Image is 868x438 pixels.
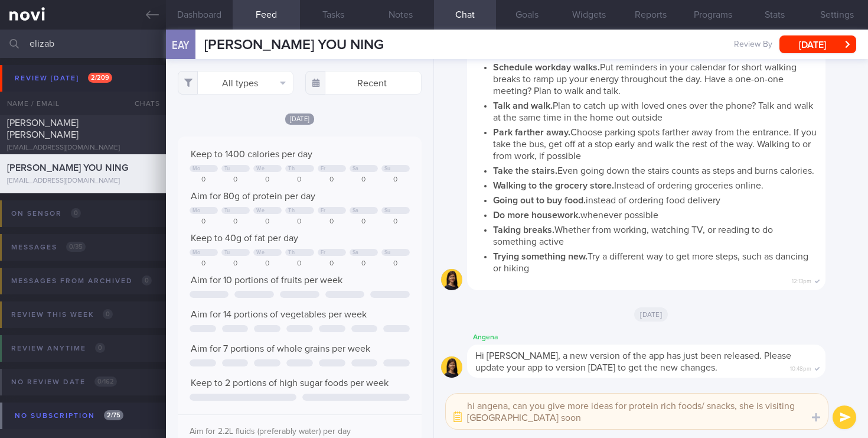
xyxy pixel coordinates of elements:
[384,166,391,172] div: Su
[104,410,123,420] span: 2 / 75
[285,259,314,268] div: 0
[191,378,389,388] span: Keep to 2 portions of high sugar foods per week
[12,70,115,86] div: Review [DATE]
[288,166,295,172] div: Th
[353,207,359,214] div: Sa
[321,249,326,256] div: Fr
[190,427,351,436] span: Aim for 2.2L fluids (preferably water) per day
[192,207,201,214] div: Mo
[493,181,614,190] strong: Walking to the grocery store.
[353,166,359,172] div: Sa
[493,225,554,235] strong: Taking breaks.
[790,362,811,373] span: 10:48pm
[71,208,81,218] span: 0
[493,128,570,137] strong: Park farther away.
[191,150,312,159] span: Keep to 1400 calories per day
[221,218,250,226] div: 0
[493,63,600,72] strong: Schedule workday walks.
[163,22,198,68] div: EAY
[8,340,108,356] div: Review anytime
[285,218,314,226] div: 0
[8,273,155,289] div: Messages from Archived
[288,207,295,214] div: Th
[493,162,817,177] li: Even going down the stairs counts as steps and burns calories.
[493,124,817,162] li: Choose parking spots farther away from the entrance. If you take the bus, get off at a stop early...
[256,166,265,172] div: We
[493,221,817,248] li: Whether from working, watching TV, or reading to do something active
[7,144,159,153] div: [EMAIL_ADDRESS][DOMAIN_NAME]
[493,210,580,220] strong: Do more housework.
[191,310,367,319] span: Aim for 14 portions of vegetables per week
[779,35,856,53] button: [DATE]
[191,192,315,201] span: Aim for 80g of protein per day
[178,71,294,95] button: All types
[204,38,384,52] span: [PERSON_NAME] YOU NING
[253,176,282,184] div: 0
[7,163,128,173] span: [PERSON_NAME] YOU NING
[288,249,295,256] div: Th
[191,233,298,243] span: Keep to 40g of fat per day
[224,166,230,172] div: Tu
[350,176,378,184] div: 0
[7,118,79,139] span: [PERSON_NAME] [PERSON_NAME]
[493,166,557,176] strong: Take the stairs.
[475,351,791,372] span: Hi [PERSON_NAME], a new version of the app has just been released. Please update your app to vers...
[192,166,201,172] div: Mo
[190,259,218,268] div: 0
[350,218,378,226] div: 0
[493,177,817,192] li: Instead of ordering groceries online.
[221,259,250,268] div: 0
[321,166,326,172] div: Fr
[493,248,817,274] li: Try a different way to get more steps, such as dancing or hiking
[493,97,817,124] li: Plan to catch up with loved ones over the phone? Talk and walk at the same time in the home out o...
[8,239,89,255] div: Messages
[493,252,588,261] strong: Trying something new.
[8,307,116,323] div: Review this week
[224,249,230,256] div: Tu
[12,408,126,424] div: No subscription
[7,177,159,186] div: [EMAIL_ADDRESS][DOMAIN_NAME]
[493,196,586,205] strong: Going out to buy food.
[318,259,346,268] div: 0
[190,176,218,184] div: 0
[381,259,410,268] div: 0
[8,374,120,390] div: No review date
[467,330,861,345] div: Angena
[66,242,86,252] span: 0 / 35
[256,207,265,214] div: We
[103,309,113,319] span: 0
[634,307,668,322] span: [DATE]
[8,206,84,222] div: On sensor
[381,176,410,184] div: 0
[493,192,817,206] li: instead of ordering food delivery
[493,101,553,111] strong: Talk and walk.
[321,207,326,214] div: Fr
[94,377,117,387] span: 0 / 162
[350,259,378,268] div: 0
[95,343,105,353] span: 0
[191,275,342,285] span: Aim for 10 portions of fruits per week
[253,259,282,268] div: 0
[384,249,391,256] div: Su
[88,73,112,83] span: 2 / 209
[381,218,410,226] div: 0
[285,113,315,125] span: [DATE]
[191,344,370,353] span: Aim for 7 portions of whole grains per week
[318,176,346,184] div: 0
[190,218,218,226] div: 0
[734,40,772,50] span: Review By
[384,207,391,214] div: Su
[192,249,201,256] div: Mo
[256,249,265,256] div: We
[353,249,359,256] div: Sa
[318,218,346,226] div: 0
[253,218,282,226] div: 0
[224,207,230,214] div: Tu
[792,274,811,285] span: 12:13pm
[142,275,152,285] span: 0
[119,92,166,115] div: Chats
[221,176,250,184] div: 0
[493,59,817,97] li: Put reminders in your calendar for short walking breaks to ramp up your energy throughout the day...
[493,206,817,221] li: whenever possible
[285,176,314,184] div: 0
